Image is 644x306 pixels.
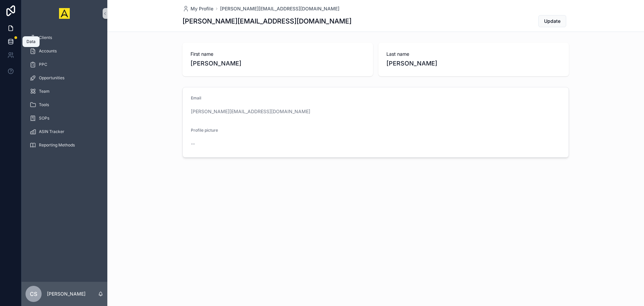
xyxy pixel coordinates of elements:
span: Reporting Methods [39,142,75,148]
span: [PERSON_NAME] [191,59,365,68]
a: [PERSON_NAME][EMAIL_ADDRESS][DOMAIN_NAME] [220,5,339,12]
span: ASIN Tracker [39,129,64,134]
p: [PERSON_NAME] [47,291,86,297]
span: Email [191,95,201,100]
span: CS [30,290,37,298]
img: App logo [59,8,70,19]
a: Opportunities [25,72,103,84]
a: Tools [25,99,103,111]
span: Update [544,18,560,25]
span: Last name [386,51,561,57]
span: Opportunities [39,75,64,81]
a: My Profile [182,5,213,12]
h1: [PERSON_NAME][EMAIL_ADDRESS][DOMAIN_NAME] [182,16,352,26]
span: My Profile [191,5,213,12]
a: PPC [25,58,103,71]
span: Profile picture [191,128,218,133]
a: SOPs [25,112,103,124]
a: Team [25,85,103,97]
a: Reporting Methods [25,139,103,151]
a: ASIN Tracker [25,126,103,138]
span: SOPs [39,116,49,121]
span: Accounts [39,48,57,54]
a: [PERSON_NAME][EMAIL_ADDRESS][DOMAIN_NAME] [191,108,310,115]
a: Accounts [25,45,103,57]
span: [PERSON_NAME] [386,59,561,68]
button: Update [538,15,566,27]
span: First name [191,51,365,57]
span: PPC [39,62,47,67]
span: Team [39,89,50,94]
span: Clients [39,35,52,40]
span: Tools [39,102,49,107]
a: Clients [25,32,103,44]
span: -- [191,140,195,147]
div: scrollable content [21,27,107,160]
div: Data [26,39,36,44]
